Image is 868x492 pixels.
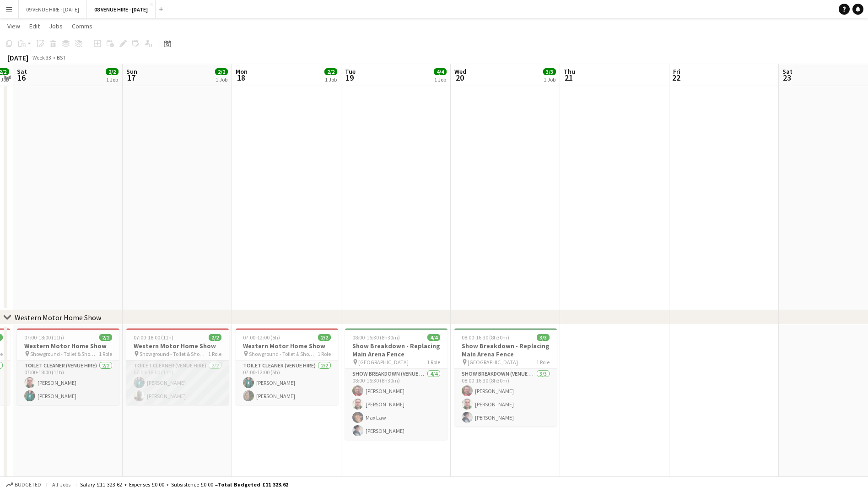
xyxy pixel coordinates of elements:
h3: Show Breakdown - Replacing Main Arena Fence [454,342,557,358]
span: 1 Role [536,359,550,366]
span: Total Budgeted £11 323.62 [218,481,288,488]
span: Week 33 [30,54,53,61]
span: Sat [17,67,27,76]
a: Comms [68,20,96,32]
div: 1 Job [325,76,337,83]
span: 07:00-18:00 (11h) [24,334,64,341]
h3: Western Motor Home Show [126,342,229,350]
span: 2/2 [324,68,337,75]
h3: Western Motor Home Show [17,342,119,350]
div: [DATE] [7,53,28,62]
div: BST [57,54,66,61]
span: Budgeted [15,481,41,488]
span: 17 [125,72,137,83]
app-job-card: 08:00-16:30 (8h30m)3/3Show Breakdown - Replacing Main Arena Fence [GEOGRAPHIC_DATA]1 RoleShow Bre... [454,328,557,426]
span: 08:00-16:30 (8h30m) [352,334,400,341]
div: Western Motor Home Show [15,313,101,322]
h3: Western Motor Home Show [236,342,338,350]
span: Mon [236,67,248,76]
span: Fri [673,67,680,76]
h3: Show Breakdown - Replacing Main Arena Fence [345,342,447,358]
span: [GEOGRAPHIC_DATA] [468,359,518,366]
app-job-card: 08:00-16:30 (8h30m)4/4Show Breakdown - Replacing Main Arena Fence [GEOGRAPHIC_DATA]1 RoleShow Bre... [345,328,447,440]
span: 2/2 [99,334,112,341]
span: Comms [72,22,92,30]
span: 1 Role [427,359,440,366]
span: All jobs [50,481,72,488]
span: Sun [126,67,137,76]
app-card-role: Toilet Cleaner (Venue Hire)2/207:00-18:00 (11h)[PERSON_NAME][PERSON_NAME] [126,361,229,405]
span: Showground - Toilet & Showers [140,350,208,357]
a: View [4,20,24,32]
span: 2/2 [318,334,331,341]
span: Wed [454,67,466,76]
span: 1 Role [208,350,221,357]
span: 4/4 [427,334,440,341]
span: 16 [16,72,27,83]
span: 2/2 [215,68,228,75]
span: 4/4 [434,68,447,75]
span: 3/3 [537,334,550,341]
span: 22 [672,72,680,83]
span: Sat [782,67,793,76]
span: View [7,22,20,30]
span: Jobs [49,22,63,30]
span: Thu [564,67,575,76]
span: 1 Role [318,350,331,357]
span: 08:00-16:30 (8h30m) [462,334,509,341]
span: 23 [781,72,793,83]
span: [GEOGRAPHIC_DATA] [358,359,409,366]
span: 18 [234,72,248,83]
app-card-role: Show Breakdown (Venue Hire)3/308:00-16:30 (8h30m)[PERSON_NAME][PERSON_NAME][PERSON_NAME] [454,369,557,426]
span: Showground - Toilet & Showers [249,350,318,357]
div: Salary £11 323.62 + Expenses £0.00 + Subsistence £0.00 = [80,481,288,488]
button: Budgeted [5,480,43,490]
app-card-role: Toilet Cleaner (Venue Hire)2/207:00-12:00 (5h)[PERSON_NAME][PERSON_NAME] [236,361,338,405]
button: 09 VENUE HIRE - [DATE] [19,0,87,18]
span: 1 Role [99,350,112,357]
span: 3/3 [543,68,556,75]
button: 08 VENUE HIRE - [DATE] [87,0,156,18]
app-card-role: Toilet Cleaner (Venue Hire)2/207:00-18:00 (11h)[PERSON_NAME][PERSON_NAME] [17,361,119,405]
span: 21 [562,72,575,83]
div: 1 Job [544,76,555,83]
div: 1 Job [216,76,227,83]
span: 07:00-12:00 (5h) [243,334,280,341]
div: 1 Job [434,76,446,83]
span: 2/2 [209,334,221,341]
span: 19 [344,72,356,83]
span: Edit [29,22,40,30]
span: Tue [345,67,356,76]
span: 07:00-18:00 (11h) [134,334,173,341]
span: 20 [453,72,466,83]
span: 2/2 [106,68,119,75]
app-job-card: 07:00-18:00 (11h)2/2Western Motor Home Show Showground - Toilet & Showers1 RoleToilet Cleaner (Ve... [17,328,119,405]
app-card-role: Show Breakdown (Venue Hire)4/408:00-16:30 (8h30m)[PERSON_NAME][PERSON_NAME]Max Law[PERSON_NAME] [345,369,447,440]
a: Edit [26,20,43,32]
div: 1 Job [106,76,118,83]
app-job-card: 07:00-18:00 (11h)2/2Western Motor Home Show Showground - Toilet & Showers1 RoleToilet Cleaner (Ve... [126,328,229,405]
a: Jobs [45,20,66,32]
app-job-card: 07:00-12:00 (5h)2/2Western Motor Home Show Showground - Toilet & Showers1 RoleToilet Cleaner (Ven... [236,328,338,405]
span: Showground - Toilet & Showers [30,350,99,357]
